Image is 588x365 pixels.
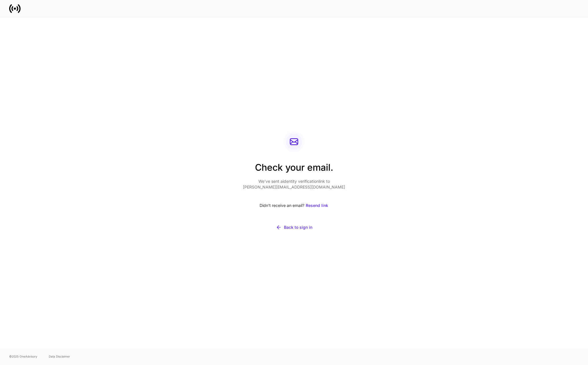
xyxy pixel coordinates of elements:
[243,221,345,234] button: Back to sign in
[305,199,328,212] button: Resend link
[306,203,328,208] div: Resend link
[243,161,345,178] h2: Check your email.
[9,354,37,359] span: © 2025 OneAdvisory
[284,224,312,230] div: Back to sign in
[243,199,345,212] div: Didn’t receive an email?
[243,178,345,190] p: We’ve sent a identity verification link to [PERSON_NAME][EMAIL_ADDRESS][DOMAIN_NAME]
[49,354,70,359] a: Data Disclaimer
